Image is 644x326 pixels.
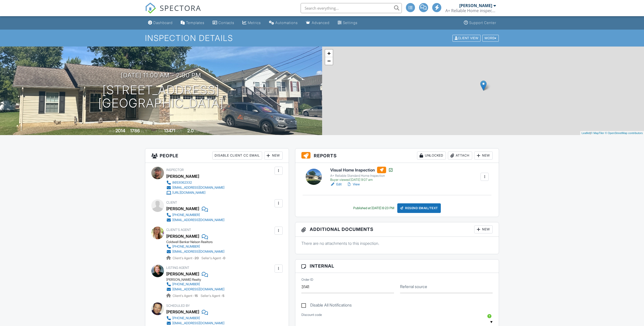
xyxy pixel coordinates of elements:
[336,18,360,28] a: Settings
[325,50,333,57] a: Zoom in
[459,3,492,8] div: [PERSON_NAME]
[166,266,189,270] span: Listing Agent
[172,282,200,286] div: [PHONE_NUMBER]
[581,132,590,135] a: Leaflet
[240,18,263,28] a: Metrics
[98,83,224,110] h1: [STREET_ADDRESS] [GEOGRAPHIC_DATA]
[295,222,499,237] h3: Additional Documents
[295,259,499,273] h3: Internal
[166,172,199,180] div: [PERSON_NAME]
[109,129,115,133] span: Built
[166,232,199,240] a: [PERSON_NAME]
[121,72,201,79] h3: [DATE] 11:00 am - 2:00 pm
[474,151,493,160] div: New
[166,201,177,204] span: Client
[145,34,499,42] h1: Inspection Details
[330,182,342,187] a: Edit
[605,132,643,135] a: © OpenStreetMap contributors
[166,228,191,232] span: Client's Agent
[194,129,209,133] span: bathrooms
[330,167,393,182] a: Visual Home Inspection A+ Reliable Standard Home Inspection Buyer viewed [DATE] 9:07 am
[166,212,224,218] a: [PHONE_NUMBER]
[325,57,333,65] a: Zoom out
[145,148,289,163] h3: People
[172,191,205,195] div: [URL][DOMAIN_NAME]
[330,174,393,178] div: A+ Reliable Standard Home Inspection
[166,190,224,195] a: [URL][DOMAIN_NAME]
[172,321,224,325] div: [EMAIL_ADDRESS][DOMAIN_NAME]
[452,35,481,41] div: Client View
[153,20,173,25] div: Dashboard
[130,128,140,133] div: 1786
[179,18,206,28] a: Templates
[172,213,200,217] div: [PHONE_NUMBER]
[153,129,163,133] span: Lot Size
[166,249,224,254] a: [EMAIL_ADDRESS][DOMAIN_NAME]
[223,256,225,260] strong: 0
[397,203,441,213] div: Resend Email/Text
[173,256,199,260] span: Client's Agent -
[343,20,358,25] div: Settings
[172,181,192,185] div: 8653062332
[166,185,224,190] a: [EMAIL_ADDRESS][DOMAIN_NAME]
[201,294,224,298] span: Seller's Agent -
[304,18,331,28] a: Advanced
[173,294,199,298] span: Client's Agent -
[201,256,225,260] span: Seller's Agent -
[211,18,236,28] a: Contacts
[462,18,498,28] a: Support Center
[474,225,493,233] div: New
[166,168,184,172] span: Inspector
[172,218,224,222] div: [EMAIL_ADDRESS][DOMAIN_NAME]
[166,205,199,212] div: [PERSON_NAME]
[176,129,182,133] span: sq.ft.
[166,218,224,223] a: [EMAIL_ADDRESS][DOMAIN_NAME]
[301,303,352,309] label: Disable All Notifications
[580,131,644,135] div: |
[166,244,224,249] a: [PHONE_NUMBER]
[172,245,200,249] div: [PHONE_NUMBER]
[146,18,175,28] a: Dashboard
[141,129,148,133] span: sq. ft.
[591,132,604,135] a: © MapTiler
[166,278,228,282] div: [PERSON_NAME] Realty
[212,151,262,160] div: Disable Client CC Email
[353,206,394,210] div: Published at [DATE] 6:23 PM
[452,36,482,40] a: Client View
[166,240,228,244] div: Coldwell Banker Nelson Realtors
[347,182,360,187] a: View
[166,316,224,321] a: [PHONE_NUMBER]
[195,256,199,260] strong: 20
[172,287,224,291] div: [EMAIL_ADDRESS][DOMAIN_NAME]
[469,20,496,25] div: Support Center
[417,151,446,160] div: Unlocked
[312,20,329,25] div: Advanced
[166,321,224,326] a: [EMAIL_ADDRESS][DOMAIN_NAME]
[172,250,224,254] div: [EMAIL_ADDRESS][DOMAIN_NAME]
[295,148,499,163] h3: Reports
[400,284,427,289] label: Referral source
[166,270,199,278] a: [PERSON_NAME]
[115,128,125,133] div: 2014
[172,316,200,320] div: [PHONE_NUMBER]
[222,294,224,298] strong: 5
[166,304,190,308] span: Scheduled By
[301,313,322,317] label: Discount code
[218,20,234,25] div: Contacts
[160,3,201,13] span: SPECTORA
[145,7,201,17] a: SPECTORA
[301,277,313,282] label: Order ID
[248,20,261,25] div: Metrics
[195,294,198,298] strong: 15
[275,20,298,25] div: Automations
[172,186,224,190] div: [EMAIL_ADDRESS][DOMAIN_NAME]
[145,3,156,14] img: The Best Home Inspection Software - Spectora
[166,282,224,287] a: [PHONE_NUMBER]
[301,241,493,246] p: There are no attachments to this inspection.
[166,287,224,292] a: [EMAIL_ADDRESS][DOMAIN_NAME]
[186,20,204,25] div: Templates
[330,178,393,182] div: Buyer viewed [DATE] 9:07 am
[166,308,199,316] div: [PERSON_NAME]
